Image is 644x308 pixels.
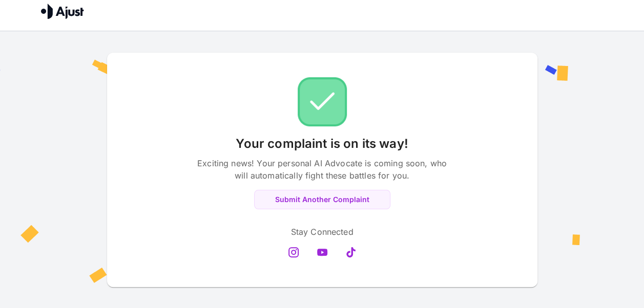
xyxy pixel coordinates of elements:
p: Stay Connected [290,226,353,238]
p: Your complaint is on its way! [236,135,408,153]
p: Exciting news! Your personal AI Advocate is coming soon, who will automatically fight these battl... [194,157,450,182]
img: Check! [298,77,347,126]
img: Ajust [41,4,84,19]
button: Submit Another Complaint [254,190,390,210]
